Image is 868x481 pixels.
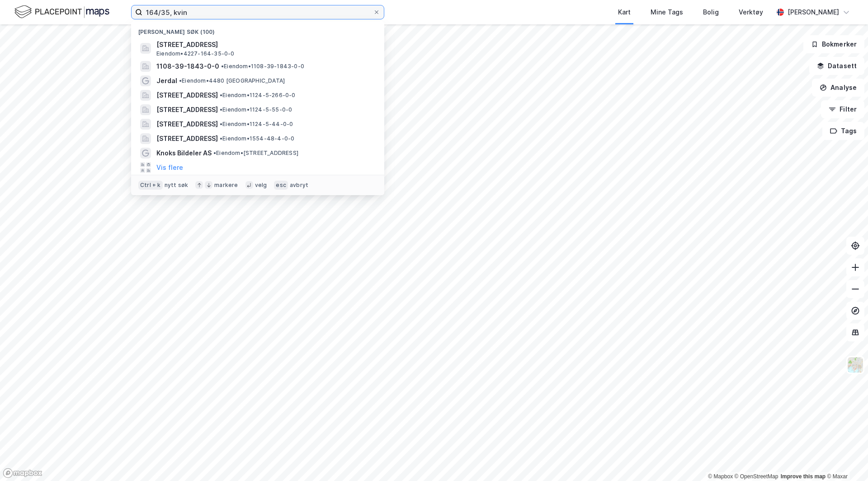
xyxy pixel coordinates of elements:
[165,182,189,189] div: nytt søk
[220,106,222,113] span: •
[274,181,288,190] div: esc
[220,121,293,128] span: Eiendom • 1124-5-44-0-0
[809,57,864,75] button: Datasett
[221,63,304,70] span: Eiendom • 1108-39-1843-0-0
[220,106,292,113] span: Eiendom • 1124-5-55-0-0
[156,133,218,144] span: [STREET_ADDRESS]
[156,50,235,57] span: Eiendom • 4227-164-35-0-0
[3,468,42,478] a: Mapbox homepage
[213,149,216,156] span: •
[220,92,222,98] span: •
[156,119,218,130] span: [STREET_ADDRESS]
[214,182,238,189] div: markere
[156,162,183,173] button: Vis flere
[822,122,864,140] button: Tags
[618,7,631,18] div: Kart
[788,7,839,18] div: [PERSON_NAME]
[781,473,826,480] a: Improve this map
[142,5,373,19] input: Søk på adresse, matrikkel, gårdeiere, leietakere eller personer
[156,75,177,86] span: Jerdal
[812,79,864,97] button: Analyse
[156,148,212,159] span: Knoks Bildeler AS
[156,104,218,115] span: [STREET_ADDRESS]
[739,7,763,18] div: Verktøy
[220,92,296,99] span: Eiendom • 1124-5-266-0-0
[823,438,868,481] iframe: Chat Widget
[847,356,864,374] img: Z
[14,4,109,20] img: logo.f888ab2527a4732fd821a326f86c7f29.svg
[255,182,267,189] div: velg
[138,181,163,190] div: Ctrl + k
[823,438,868,481] div: Kontrollprogram for chat
[156,90,218,101] span: [STREET_ADDRESS]
[821,100,864,118] button: Filter
[703,7,719,18] div: Bolig
[220,121,222,127] span: •
[220,135,222,142] span: •
[651,7,683,18] div: Mine Tags
[179,77,285,84] span: Eiendom • 4480 [GEOGRAPHIC_DATA]
[803,35,864,53] button: Bokmerker
[221,63,224,70] span: •
[290,182,308,189] div: avbryt
[156,61,219,72] span: 1108-39-1843-0-0
[220,135,294,142] span: Eiendom • 1554-48-4-0-0
[156,39,373,50] span: [STREET_ADDRESS]
[708,473,733,480] a: Mapbox
[131,21,384,37] div: [PERSON_NAME] søk (100)
[735,473,778,480] a: OpenStreetMap
[179,77,182,84] span: •
[213,149,298,157] span: Eiendom • [STREET_ADDRESS]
